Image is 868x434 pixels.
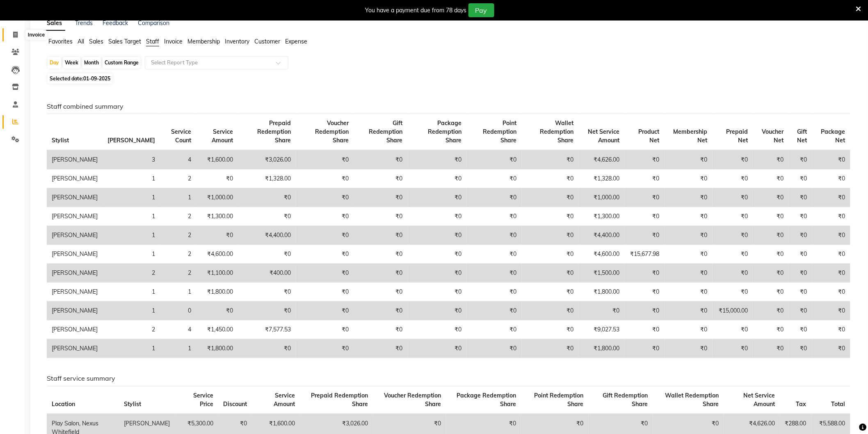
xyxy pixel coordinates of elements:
td: ₹0 [788,264,812,283]
td: ₹0 [522,283,579,302]
td: ₹0 [624,339,665,358]
td: ₹0 [665,226,713,245]
td: [PERSON_NAME] [47,150,103,169]
td: 1 [103,245,160,264]
td: ₹0 [408,339,466,358]
span: 01-09-2025 [83,75,110,82]
td: ₹0 [624,150,665,169]
span: Product Net [639,128,660,144]
td: 1 [160,283,196,302]
td: ₹0 [408,169,466,188]
td: ₹0 [466,320,522,339]
a: Feedback [103,19,128,27]
td: ₹0 [522,264,579,283]
td: ₹0 [812,226,850,245]
td: ₹0 [753,283,788,302]
td: [PERSON_NAME] [47,302,103,320]
span: All [78,38,84,45]
td: ₹0 [354,226,408,245]
td: ₹4,626.00 [578,150,624,169]
td: ₹0 [466,339,522,358]
td: ₹0 [812,188,850,207]
span: Service Amount [212,128,233,144]
td: ₹0 [354,245,408,264]
span: Gift Redemption Share [603,392,648,408]
td: [PERSON_NAME] [47,339,103,358]
td: 2 [160,245,196,264]
span: Point Redemption Share [483,119,517,144]
td: ₹0 [624,226,665,245]
span: Wallet Redemption Share [540,119,573,144]
td: ₹0 [408,150,466,169]
span: Service Price [193,392,213,408]
span: Prepaid Redemption Share [311,392,368,408]
span: Voucher Redemption Share [315,119,349,144]
td: ₹0 [753,320,788,339]
span: Gift Net [797,128,807,144]
td: ₹0 [753,169,788,188]
td: ₹0 [753,339,788,358]
td: ₹0 [522,339,579,358]
td: ₹7,577.53 [238,320,296,339]
span: Service Count [171,128,191,144]
td: ₹0 [466,169,522,188]
td: ₹0 [296,320,354,339]
td: ₹0 [196,169,238,188]
td: ₹0 [624,283,665,302]
td: ₹15,677.98 [624,245,665,264]
td: ₹0 [624,169,665,188]
td: [PERSON_NAME] [47,245,103,264]
td: ₹0 [812,264,850,283]
td: ₹0 [408,320,466,339]
td: ₹1,800.00 [578,339,624,358]
td: 2 [160,169,196,188]
span: Wallet Redemption Share [665,392,719,408]
span: Invoice [164,38,183,45]
td: 1 [103,283,160,302]
td: ₹1,800.00 [578,283,624,302]
td: ₹0 [238,302,296,320]
td: ₹0 [665,283,713,302]
span: Point Redemption Share [535,392,584,408]
td: ₹0 [296,169,354,188]
span: Voucher Net [762,128,783,144]
td: ₹0 [665,169,713,188]
td: ₹0 [354,207,408,226]
span: Prepaid Net [726,128,748,144]
td: ₹0 [753,302,788,320]
td: ₹0 [296,283,354,302]
td: ₹0 [238,283,296,302]
td: ₹0 [522,226,579,245]
td: ₹1,000.00 [196,188,238,207]
td: 2 [103,320,160,339]
span: Inventory [225,38,249,45]
td: ₹0 [196,302,238,320]
td: ₹0 [713,169,753,188]
td: ₹0 [296,264,354,283]
span: Package Redemption Share [428,119,461,144]
td: 2 [103,264,160,283]
div: Month [82,57,101,69]
td: ₹0 [408,283,466,302]
td: ₹0 [812,339,850,358]
td: ₹0 [624,264,665,283]
span: Favorites [48,38,73,45]
span: Location [52,400,75,408]
td: ₹0 [788,207,812,226]
td: ₹0 [466,207,522,226]
td: ₹0 [296,207,354,226]
span: Package Redemption Share [457,392,516,408]
td: ₹0 [522,207,579,226]
td: [PERSON_NAME] [47,207,103,226]
td: ₹0 [812,245,850,264]
div: Day [48,57,61,69]
td: 1 [160,339,196,358]
a: Trends [75,19,93,27]
td: ₹0 [624,302,665,320]
td: ₹0 [788,150,812,169]
td: ₹0 [665,207,713,226]
td: [PERSON_NAME] [47,226,103,245]
td: ₹0 [522,169,579,188]
td: ₹0 [522,188,579,207]
td: ₹0 [238,245,296,264]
